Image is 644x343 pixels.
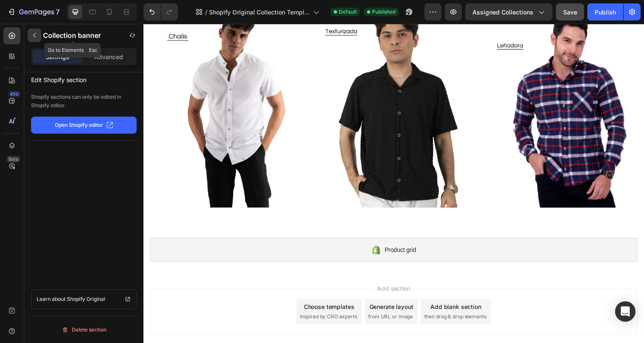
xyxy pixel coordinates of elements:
[143,3,178,20] div: Undo/Redo
[293,284,345,293] div: Add blank section
[587,3,623,20] button: Publish
[229,295,275,303] span: from URL or image
[143,24,644,343] iframe: Design area
[3,3,63,20] button: 7
[472,8,533,17] span: Assigned Collections
[563,9,577,16] span: Save
[31,72,137,85] p: Edit Shopify section
[31,93,137,110] p: Shopify sections can only be edited in Shopify editor.
[62,325,106,335] div: Delete section
[55,121,103,129] p: Open Shopify editor
[231,284,275,293] div: Generate layout
[67,295,105,303] p: Shopify Original
[6,156,20,163] div: Beta
[8,91,20,97] div: 450
[205,8,207,17] span: /
[43,30,101,40] p: Collection banner
[164,284,215,293] div: Choose templates
[46,52,69,61] p: Settings
[209,8,310,17] span: Shopify Original Collection Template
[94,52,123,61] p: Advanced
[37,295,66,303] p: Learn about
[556,3,584,20] button: Save
[339,8,357,16] span: Default
[31,117,137,134] button: Open Shopify editor
[615,301,635,322] div: Open Intercom Messenger
[286,295,350,303] span: then drag & drop elements
[595,8,616,17] div: Publish
[56,7,60,17] p: 7
[31,289,137,309] a: Learn about Shopify Original
[465,3,552,20] button: Assigned Collections
[372,8,395,16] span: Published
[160,295,218,303] span: inspired by CRO experts
[246,226,278,236] span: Product grid
[31,323,137,337] button: Delete section
[235,266,276,274] span: Add section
